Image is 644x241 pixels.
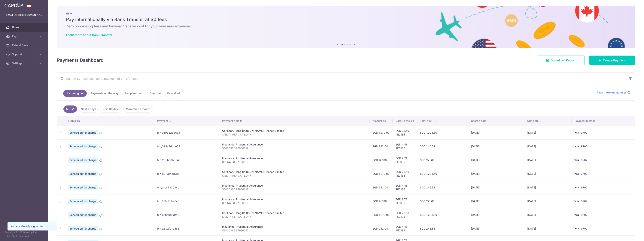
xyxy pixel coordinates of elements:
[222,225,367,229] div: Insurance. Prudential Assurance
[581,145,588,148] span: 9702
[165,90,182,97] a: Cancelled
[66,12,626,15] p: NEW
[222,197,367,201] div: Insurance. Prudential Assurance
[393,222,417,235] td: SGD 4.48 REC185
[68,199,98,204] span: Scheduled for charge
[468,181,524,194] td: [DATE]
[573,213,580,217] img: Bank Card
[393,194,417,208] td: SGD 2.74 REC185
[417,222,468,235] td: SGD 246.52
[222,133,367,136] p: SIENTA HLF CAR LOAN
[524,126,572,139] td: [DATE]
[12,52,37,56] span: Support
[369,139,393,153] td: SGD 242.04
[154,126,219,139] td: txn_950362dd5c3
[524,153,572,167] td: [DATE]
[573,226,580,231] img: Bank Card
[524,194,572,208] td: [DATE]
[581,200,588,203] span: 9702
[219,116,370,126] th: Payment details
[581,213,588,216] span: 9702
[222,170,367,174] div: Car Loan. Hong [PERSON_NAME] Finance Limited
[597,91,627,94] span: Read more on statuses
[369,181,393,194] td: SGD 242.04
[369,208,393,222] td: SGD 1,270.00
[603,58,626,63] span: Create Payment
[154,194,219,208] td: txn_96bd6fbe0cf
[524,139,572,153] td: [DATE]
[468,126,524,139] td: [DATE]
[68,130,98,135] span: Scheduled for charge
[393,167,417,181] td: SGD 23.50 REC185
[63,105,77,113] a: All
[222,129,367,133] div: Car Loan. Hong [PERSON_NAME] Finance Limited
[68,144,98,149] span: Scheduled for charge
[551,58,576,63] span: Download Report
[524,222,572,235] td: [DATE]
[154,167,219,181] td: txn_e91984dd7ea
[222,229,367,232] p: 55400365 97956012
[369,222,393,235] td: SGD 242.04
[468,167,524,181] td: [DATE]
[66,33,112,37] a: Learn more about Bank Transfer
[154,208,219,222] td: txn_c7ba0d5dfb6
[68,212,98,218] span: Scheduled for charge
[468,222,524,235] td: [DATE]
[222,211,367,215] div: Car Loan. Hong [PERSON_NAME] Finance Limited
[222,156,367,160] div: Insurance. Prudential Assurance
[222,174,367,178] p: SIENTA HLF CAR LOAN
[68,226,98,231] span: Scheduled for charge
[68,185,98,190] span: Scheduled for charge
[573,130,580,135] img: Bank Card
[100,105,122,113] a: Next 30 days
[468,194,524,208] td: [DATE]
[581,227,588,230] span: 9702
[573,199,580,203] img: Bank Card
[154,139,219,153] td: txn_093a8ddbe68
[222,188,367,191] p: 55400365 97956012
[417,167,468,181] td: SGD 1,293.50
[147,90,163,97] a: Overdue
[68,119,76,123] span: Status
[57,73,626,85] input: Search by recipient name, payment id or reference
[222,160,367,164] p: 85144208 97956012
[573,172,580,176] img: Bank Card
[122,90,146,97] a: Recipient paid
[573,185,580,190] img: Bank Card
[393,126,417,139] td: SGD 23.50 REC185
[524,167,572,181] td: [DATE]
[527,119,539,123] span: Due date
[573,158,580,162] img: Bank Card
[393,181,417,194] td: SGD 4.48 REC185
[417,153,468,167] td: SGD 150.60
[369,126,393,139] td: SGD 1,270.00
[537,56,585,65] a: Download Report
[573,144,580,149] img: Bank Card
[417,139,468,153] td: SGD 246.52
[63,90,87,97] a: Upcoming
[78,105,99,113] a: Next 7 days
[589,56,635,65] a: Create Payment
[12,43,37,47] span: Refer & Save
[154,181,219,194] td: txn_a1cc233084d
[468,139,524,153] td: [DATE]
[88,90,121,97] a: Payments on the way
[524,181,572,194] td: [DATE]
[396,119,410,123] span: CardUp fee
[68,171,98,176] span: Scheduled for charge
[57,57,104,64] h4: Payments Dashboard
[581,186,588,189] span: 9702
[154,153,219,167] td: txn_232bc6b064b
[6,13,42,17] p: [EMAIL_ADDRESS][DOMAIN_NAME]
[66,24,626,29] h6: Zero processing fees and lowered transfer cost for your overseas expenses
[222,146,367,150] p: 55400365 97956012
[57,6,635,48] img: Bank transfer banner
[154,222,219,235] td: txn_23d2fd1b483
[12,25,37,29] span: Home
[581,158,588,162] span: 9702
[597,91,630,94] a: Read more on statuses
[123,105,153,113] a: More than 1 month
[417,194,468,208] td: SGD 150.60
[471,119,486,123] span: Charge date
[372,119,382,123] span: Amount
